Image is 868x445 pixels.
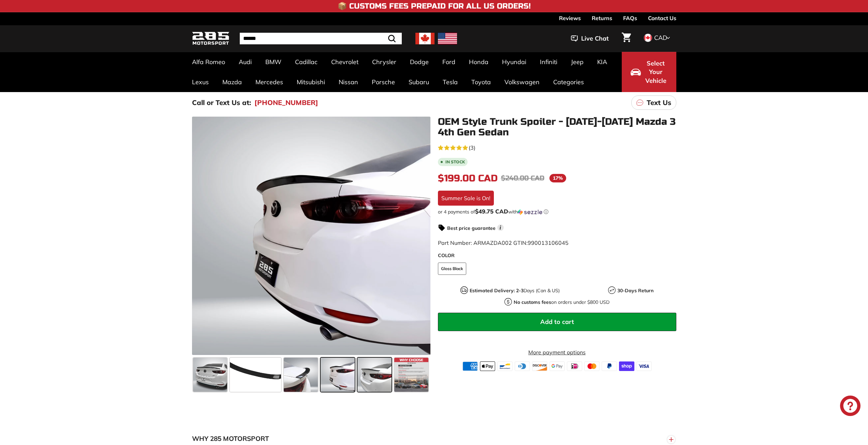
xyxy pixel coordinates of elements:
[249,72,290,92] a: Mercedes
[438,313,676,331] button: Add to cart
[470,287,524,294] strong: Estimated Delivery: 2-3
[631,95,676,110] a: Text Us
[324,52,365,72] a: Chevrolet
[469,144,475,152] span: (3)
[402,72,436,92] a: Subaru
[185,52,232,72] a: Alfa Romeo
[838,396,863,418] inbox-online-store-chat: Shopify online store chat
[480,361,495,371] img: apple_pay
[647,98,671,108] p: Text Us
[462,361,478,371] img: american_express
[470,287,560,294] p: Days (Can & US)
[475,208,508,215] span: $49.75 CAD
[240,33,402,44] input: Search
[254,98,318,108] a: [PHONE_NUMBER]
[495,52,533,72] a: Hyundai
[290,72,332,92] a: Mitsubishi
[590,52,614,72] a: KIA
[438,252,676,259] label: COLOR
[436,72,465,92] a: Tesla
[438,239,569,246] span: Part Number: ARMAZDA002 GTIN:
[559,12,581,24] a: Reviews
[438,173,498,184] span: $199.00 CAD
[192,31,230,47] img: Logo_285_Motorsport_areodynamics_components
[584,361,600,371] img: master
[619,361,634,371] img: shopify_pay
[438,143,676,152] a: 5.0 rating (3 votes)
[365,52,403,72] a: Chrysler
[581,34,609,43] span: Live Chat
[567,361,582,371] img: ideal
[617,287,653,294] strong: 30-Days Return
[514,299,551,305] strong: No customs fees
[549,361,565,371] img: google_pay
[515,361,530,371] img: diners_club
[332,72,365,92] a: Nissan
[438,117,676,138] h1: OEM Style Trunk Spoiler - [DATE]-[DATE] Mazda 3 4th Gen Sedan
[498,72,546,92] a: Volkswagen
[533,52,564,72] a: Infiniti
[288,52,324,72] a: Cadillac
[564,52,590,72] a: Jeep
[497,224,504,231] span: i
[602,361,617,371] img: paypal
[445,160,465,164] b: In stock
[540,318,574,326] span: Add to cart
[436,52,462,72] a: Ford
[562,30,618,47] button: Live Chat
[365,72,402,92] a: Porsche
[618,27,635,50] a: Cart
[338,2,531,10] h4: 📦 Customs Fees Prepaid for All US Orders!
[532,361,547,371] img: discover
[232,52,259,72] a: Audi
[465,72,498,92] a: Toyota
[438,208,676,215] div: or 4 payments of with
[185,72,216,92] a: Lexus
[497,361,513,371] img: bancontact
[514,299,609,306] p: on orders under $800 USD
[447,225,496,231] strong: Best price guarantee
[403,52,436,72] a: Dodge
[549,174,566,182] span: 17%
[623,12,637,24] a: FAQs
[192,98,251,108] p: Call or Text Us at:
[216,72,249,92] a: Mazda
[438,208,676,215] div: or 4 payments of$49.75 CADwithSezzle Click to learn more about Sezzle
[438,348,676,356] a: More payment options
[462,52,495,72] a: Honda
[622,52,676,92] button: Select Your Vehicle
[518,209,542,215] img: Sezzle
[438,191,494,206] div: Summer Sale is On!
[501,174,544,182] span: $240.00 CAD
[528,239,569,246] span: 990013106045
[592,12,612,24] a: Returns
[644,59,667,85] span: Select Your Vehicle
[546,72,591,92] a: Categories
[654,34,667,42] span: CAD
[648,12,676,24] a: Contact Us
[636,361,652,371] img: visa
[259,52,288,72] a: BMW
